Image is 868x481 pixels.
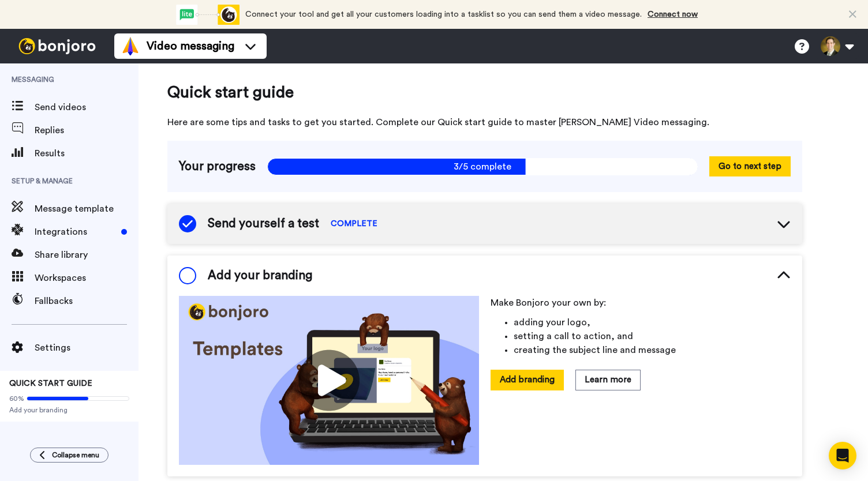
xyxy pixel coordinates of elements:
[514,315,791,329] li: adding your logo,
[514,329,791,343] li: setting a call to action, and
[35,341,139,355] span: Settings
[121,37,140,55] img: vm-color.svg
[30,448,108,463] button: Collapse menu
[491,296,791,310] p: Make Bonjoro your own by:
[167,115,802,129] span: Here are some tips and tasks to get you started. Complete our Quick start guide to master [PERSON...
[35,123,139,137] span: Replies
[35,146,139,160] span: Results
[35,294,139,308] span: Fallbacks
[648,10,698,18] a: Connect now
[9,379,92,388] span: QUICK START GUIDE
[35,202,139,216] span: Message template
[167,81,802,104] span: Quick start guide
[35,100,139,114] span: Send videos
[14,38,100,54] img: bj-logo-header-white.svg
[147,38,234,54] span: Video messaging
[491,370,564,390] button: Add branding
[9,394,24,403] span: 60%
[35,271,139,285] span: Workspaces
[245,10,642,18] span: Connect your tool and get all your customers loading into a tasklist so you can send them a video...
[514,343,791,357] li: creating the subject line and message
[179,158,256,175] span: Your progress
[179,296,479,465] img: cf57bf495e0a773dba654a4906436a82.jpg
[331,218,377,230] span: COMPLETE
[208,267,312,284] span: Add your branding
[267,158,698,175] span: 3/5 complete
[829,442,856,469] div: Open Intercom Messenger
[208,215,319,232] span: Send yourself a test
[9,405,129,415] span: Add your branding
[52,450,99,460] span: Collapse menu
[176,5,240,25] div: animation
[35,248,139,262] span: Share library
[35,225,117,239] span: Integrations
[575,370,641,390] button: Learn more
[709,156,791,176] button: Go to next step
